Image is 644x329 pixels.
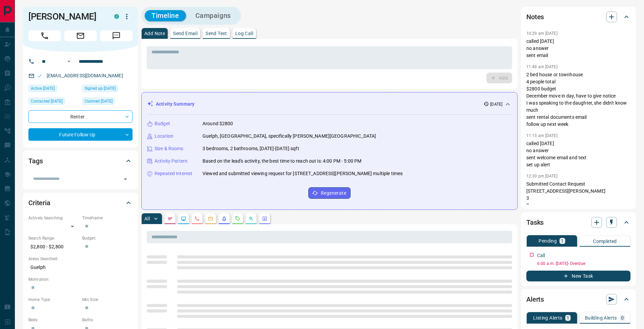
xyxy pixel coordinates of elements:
span: Claimed [DATE] [85,98,113,105]
p: Motivation: [28,276,133,282]
h2: Tasks [526,217,544,228]
div: Sat Aug 30 2025 [82,85,133,94]
div: Notes [526,9,630,25]
button: Timeline [145,10,186,21]
p: 1 [561,239,564,243]
div: Tasks [526,214,630,230]
p: Location [154,133,173,140]
p: 10:29 am [DATE] [526,31,557,36]
button: Regenerate [308,187,351,199]
svg: Lead Browsing Activity [181,216,186,221]
a: [EMAIL_ADDRESS][DOMAIN_NAME] [47,73,123,78]
div: Future Follow Up [28,128,133,141]
div: Criteria [28,195,133,211]
p: Send Text [206,31,227,36]
p: Budget: [82,235,133,241]
p: Budget [154,120,170,127]
svg: Emails [208,216,213,221]
p: All [144,216,150,221]
p: 11:48 am [DATE] [526,64,557,69]
span: Contacted [DATE] [31,98,63,105]
svg: Notes [167,216,173,221]
p: Log Call [235,31,253,36]
div: Alerts [526,291,630,307]
span: Active [DATE] [31,85,55,92]
div: Activity Summary[DATE] [147,98,512,110]
h2: Tags [28,156,43,166]
svg: Requests [235,216,240,221]
p: Search Range: [28,235,79,241]
p: called [DATE] no answer sent email [526,38,630,59]
p: Based on the lead's activity, the best time to reach out is: 4:00 PM - 5:00 PM [202,158,361,165]
p: Send Email [173,31,197,36]
h1: [PERSON_NAME] [28,11,104,22]
h2: Criteria [28,197,50,208]
p: Viewed and submitted viewing request for [STREET_ADDRESS][PERSON_NAME] multiple times [202,170,403,177]
p: Areas Searched: [28,256,133,262]
h2: Alerts [526,294,544,305]
button: Open [65,57,73,65]
span: Email [64,30,97,41]
p: Around $2800 [202,120,233,127]
p: 1 [567,316,569,320]
div: Sat Aug 30 2025 [28,85,79,94]
svg: Opportunities [248,216,254,221]
p: $2,800 - $2,800 [28,241,79,252]
p: Min Size: [82,297,133,303]
p: Listing Alerts [533,316,563,320]
p: Activity Summary [156,101,194,108]
span: Call [28,30,61,41]
p: 6:00 a.m. [DATE] - Overdue [537,261,630,267]
p: Pending [539,239,557,243]
p: 11:15 am [DATE] [526,133,557,138]
p: Activity Pattern [154,158,188,165]
p: called [DATE] no answer sent welcome email and text set up alert [526,140,630,168]
p: Home Type: [28,297,79,303]
p: 0 [621,316,624,320]
div: Renter [28,110,133,123]
svg: Calls [194,216,200,221]
p: Repeated Interest [154,170,192,177]
p: 12:30 pm [DATE] [526,174,557,179]
div: Tags [28,153,133,169]
div: Sat Aug 30 2025 [82,98,133,107]
span: Signed up [DATE] [85,85,116,92]
span: Message [100,30,133,41]
p: Guelph, [GEOGRAPHIC_DATA], specifically [PERSON_NAME][GEOGRAPHIC_DATA] [202,133,376,140]
p: Submitted Contact Request [STREET_ADDRESS][PERSON_NAME] 3 2 [DATE] - [DATE] sqft $2,800 X12366872... [526,181,630,280]
p: Call [537,252,545,259]
p: Building Alerts [585,316,617,320]
h2: Notes [526,11,544,22]
div: condos.ca [114,14,119,19]
button: Campaigns [189,10,238,21]
svg: Listing Alerts [221,216,227,221]
button: New Task [526,271,630,281]
p: Add Note [144,31,165,36]
svg: Email Valid [37,74,42,78]
p: [DATE] [490,101,502,107]
p: 3 bedrooms, 2 bathrooms, [DATE]-[DATE] sqft [202,145,299,152]
p: Baths: [82,317,133,323]
p: Actively Searching: [28,215,79,221]
p: Timeframe: [82,215,133,221]
p: Size & Rooms [154,145,184,152]
p: 2 bed house or townhouse 4 people total $2800 budget December move in day, have to give notice I ... [526,71,630,128]
p: Guelph [28,262,133,273]
svg: Agent Actions [262,216,267,221]
div: Tue Sep 09 2025 [28,98,79,107]
p: Beds: [28,317,79,323]
p: Completed [593,239,617,244]
button: Open [121,174,130,184]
